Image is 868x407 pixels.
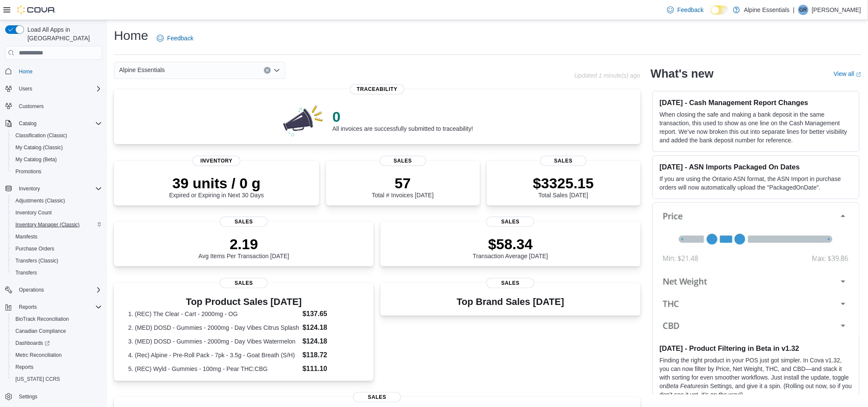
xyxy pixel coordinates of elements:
[12,362,102,372] span: Reports
[2,301,105,313] button: Reports
[167,34,193,42] span: Feedback
[2,65,105,77] button: Home
[15,302,40,312] button: Reports
[350,84,404,94] span: Traceability
[15,84,36,94] button: Users
[9,142,105,154] button: My Catalog (Classic)
[302,364,359,374] dd: $111.10
[793,5,795,15] p: |
[12,268,102,278] span: Transfers
[119,65,165,75] span: Alpine Essentials
[15,285,102,295] span: Operations
[12,208,55,218] a: Inventory Count
[651,67,714,81] h2: What's new
[15,118,40,129] button: Catalog
[128,310,299,318] dt: 1. (REC) The Clear - Cart - 2000mg - OG
[281,103,326,137] img: 0
[12,244,58,254] a: Purchase Orders
[12,268,40,278] a: Transfers
[12,220,83,230] a: Inventory Manager (Classic)
[12,338,53,348] a: Dashboards
[9,207,105,219] button: Inventory Count
[302,336,359,347] dd: $124.18
[15,184,102,194] span: Inventory
[9,130,105,142] button: Classification (Classic)
[273,67,280,74] button: Open list of options
[19,185,40,192] span: Inventory
[12,374,63,384] a: [US_STATE] CCRS
[799,5,807,15] span: GR
[220,278,268,288] span: Sales
[677,6,703,14] span: Feedback
[15,144,63,151] span: My Catalog (Classic)
[15,391,102,402] span: Settings
[15,101,102,112] span: Customers
[12,244,102,254] span: Purchase Orders
[372,175,434,199] div: Total # Invoices [DATE]
[660,110,852,145] p: When closing the safe and making a bank deposit in the same transaction, this used to show as one...
[2,83,105,95] button: Users
[12,256,62,266] a: Transfers (Classic)
[302,323,359,333] dd: $124.18
[12,314,102,324] span: BioTrack Reconciliation
[12,326,102,336] span: Canadian Compliance
[660,344,852,353] h3: [DATE] - Product Filtering in Beta in v1.32
[12,196,102,206] span: Adjustments (Classic)
[486,217,534,227] span: Sales
[15,156,57,163] span: My Catalog (Beta)
[473,235,548,253] p: $58.34
[2,183,105,195] button: Inventory
[169,175,264,199] div: Expired or Expiring in Next 30 Days
[9,243,105,255] button: Purchase Orders
[9,195,105,207] button: Adjustments (Classic)
[9,349,105,361] button: Metrc Reconciliation
[9,219,105,231] button: Inventory Manager (Classic)
[19,120,36,127] span: Catalog
[12,220,102,230] span: Inventory Manager (Classic)
[128,323,299,332] dt: 2. (MED) DOSD - Gummies - 2000mg - Day Vibes Citrus Splash
[9,166,105,178] button: Promotions
[12,314,72,324] a: BioTrack Reconciliation
[486,278,534,288] span: Sales
[15,364,33,371] span: Reports
[12,256,102,266] span: Transfers (Classic)
[12,208,102,218] span: Inventory Count
[15,209,52,216] span: Inventory Count
[114,27,148,44] h1: Home
[812,5,861,15] p: [PERSON_NAME]
[12,142,66,153] a: My Catalog (Classic)
[372,175,434,192] p: 57
[12,196,69,206] a: Adjustments (Classic)
[380,156,426,166] span: Sales
[15,352,62,359] span: Metrc Reconciliation
[332,108,473,132] div: All invoices are successfully submitted to traceability!
[660,356,852,399] p: Finding the right product in your POS just got simpler. In Cova v1.32, you can now filter by Pric...
[9,267,105,279] button: Transfers
[9,361,105,373] button: Reports
[220,217,268,227] span: Sales
[353,392,401,402] span: Sales
[15,316,69,323] span: BioTrack Reconciliation
[2,390,105,403] button: Settings
[12,232,41,242] a: Manifests
[9,373,105,385] button: [US_STATE] CCRS
[19,68,33,75] span: Home
[12,166,102,177] span: Promotions
[15,101,47,112] a: Customers
[798,5,808,15] div: Greg Rivera
[12,338,102,348] span: Dashboards
[744,5,790,15] p: Alpine Essentials
[15,233,37,240] span: Manifests
[9,313,105,325] button: BioTrack Reconciliation
[711,6,729,15] input: Dark Mode
[12,326,69,336] a: Canadian Compliance
[9,337,105,349] a: Dashboards
[19,393,37,400] span: Settings
[128,365,299,373] dt: 5. (REC) Wyld - Gummies - 100mg - Pear THC:CBG
[2,100,105,112] button: Customers
[660,163,852,171] h3: [DATE] - ASN Imports Packaged On Dates
[332,108,473,125] p: 0
[9,154,105,166] button: My Catalog (Beta)
[192,156,240,166] span: Inventory
[15,376,60,383] span: [US_STATE] CCRS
